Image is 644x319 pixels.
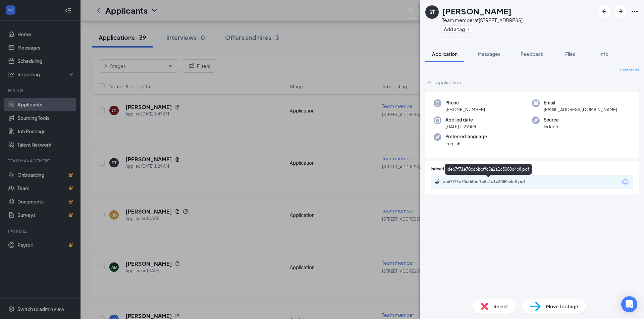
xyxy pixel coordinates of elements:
span: Source [544,116,559,123]
svg: Download [621,178,629,186]
button: ArrowRight [614,5,627,17]
span: Info [599,51,608,57]
div: de67f71e70cd6bcffc5a1a1c3080c4c8.pdf [445,164,532,175]
svg: ArrowRight [616,7,625,15]
span: English [445,140,487,147]
button: PlusAdd a tag [442,25,472,32]
span: Messages [478,51,500,57]
span: Move to stage [546,303,578,310]
span: Preferred language [445,133,487,140]
span: Indeed Resume [431,166,460,172]
span: Files [565,51,575,57]
span: [DATE] 1:29 AM [445,123,476,130]
span: Applied date [445,116,476,123]
svg: ArrowLeftNew [600,7,608,15]
div: ST [429,9,435,15]
a: Paperclipde67f71e70cd6bcffc5a1a1c3080c4c8.pdf [435,179,543,185]
span: Reject [493,303,508,310]
span: Collapse all [620,68,639,73]
span: Feedback [521,51,543,57]
svg: Plus [466,27,470,31]
div: Team member at [STREET_ADDRESS] [442,17,523,23]
span: Phone [445,99,485,106]
button: ArrowLeftNew [598,5,610,17]
svg: Paperclip [435,179,440,184]
span: Application [432,51,458,57]
span: Email [544,99,617,106]
div: de67f71e70cd6bcffc5a1a1c3080c4c8.pdf [443,179,537,184]
div: Application [436,79,461,86]
svg: Ellipses [631,7,639,15]
svg: ChevronUp [425,78,433,86]
h1: [PERSON_NAME] [442,5,512,17]
div: Open Intercom Messenger [621,296,637,312]
span: [PHONE_NUMBER] [445,106,485,113]
span: [EMAIL_ADDRESS][DOMAIN_NAME] [544,106,617,113]
span: Indeed [544,123,559,130]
